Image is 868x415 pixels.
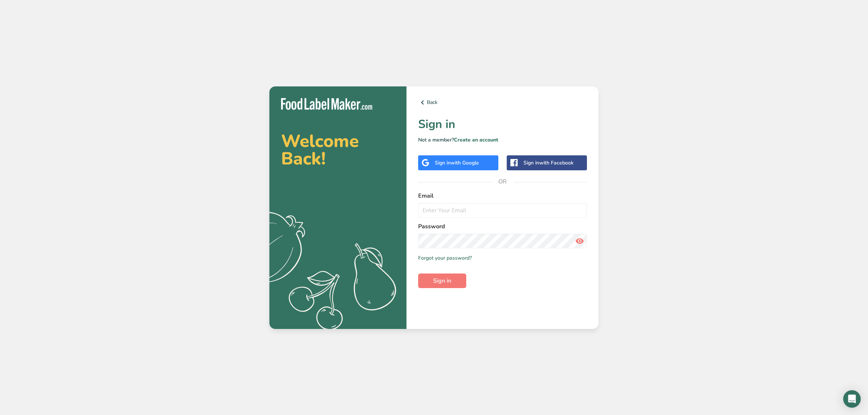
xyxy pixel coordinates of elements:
span: with Google [451,159,479,166]
div: Sign in [523,159,573,167]
span: with Facebook [539,159,573,166]
h2: Welcome Back! [281,132,395,167]
label: Password [418,222,587,231]
img: Food Label Maker [281,98,372,110]
input: Enter Your Email [418,203,587,218]
a: Back [418,98,587,107]
span: OR [492,171,514,193]
span: Sign in [433,276,451,285]
div: Sign in [435,159,479,167]
button: Sign in [418,274,466,288]
label: Email [418,191,587,200]
p: Not a member? [418,136,587,144]
a: Forgot your password? [418,254,472,262]
h1: Sign in [418,116,587,133]
a: Create an account [454,136,498,143]
div: Open Intercom Messenger [843,390,861,408]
